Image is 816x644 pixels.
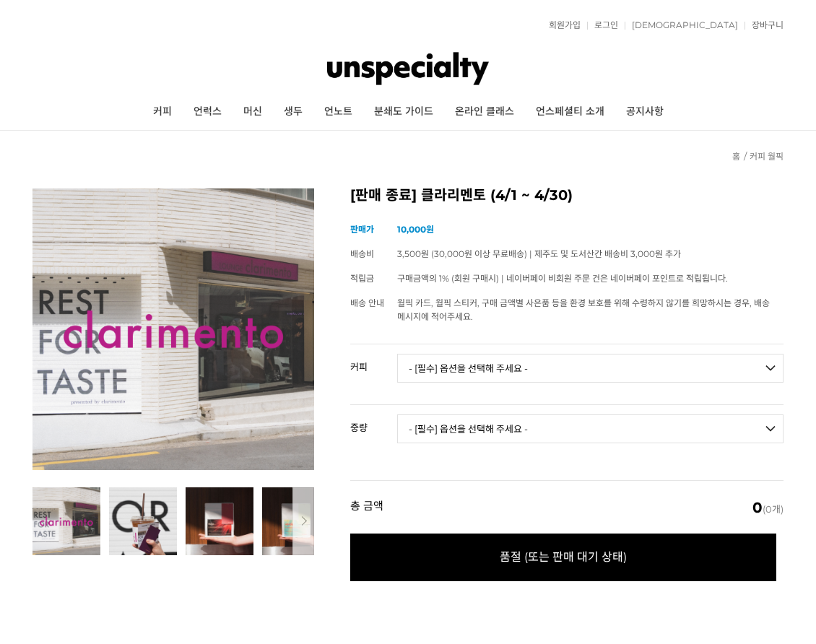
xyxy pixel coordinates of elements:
[183,94,233,130] a: 언럭스
[350,273,374,284] span: 적립금
[397,248,681,259] span: 3,500원 (30,000원 이상 무료배송) | 제주도 및 도서산간 배송비 3,000원 추가
[350,297,384,308] span: 배송 안내
[625,21,738,30] a: [DEMOGRAPHIC_DATA]
[350,500,383,515] strong: 총 금액
[313,94,363,130] a: 언노트
[732,151,740,162] a: 홈
[542,21,581,30] a: 회원가입
[745,21,784,30] a: 장바구니
[397,273,728,284] span: 구매금액의 1% (회원 구매시) | 네이버페이 비회원 주문 건은 네이버페이 포인트로 적립됩니다.
[750,151,784,162] a: 커피 월픽
[752,500,784,515] span: (0개)
[350,344,397,378] th: 커피
[397,224,434,235] strong: 10,000원
[397,297,770,322] span: 월픽 카드, 월픽 스티커, 구매 금액별 사은품 등을 환경 보호를 위해 수령하지 않기를 희망하시는 경우, 배송 메시지에 적어주세요.
[752,499,763,516] em: 0
[525,94,615,130] a: 언스페셜티 소개
[350,224,374,235] span: 판매가
[233,94,273,130] a: 머신
[444,94,525,130] a: 온라인 클래스
[350,188,784,203] h2: [판매 종료] 클라리멘토 (4/1 ~ 4/30)
[292,487,314,555] button: 다음
[350,248,374,259] span: 배송비
[142,94,183,130] a: 커피
[350,534,776,581] span: 품절 (또는 판매 대기 상태)
[273,94,313,130] a: 생두
[363,94,444,130] a: 분쇄도 가이드
[327,47,490,90] img: 언스페셜티 몰
[587,21,618,30] a: 로그인
[32,188,314,470] img: 4월 커피 월픽 클라리멘토
[615,94,674,130] a: 공지사항
[350,405,397,438] th: 중량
